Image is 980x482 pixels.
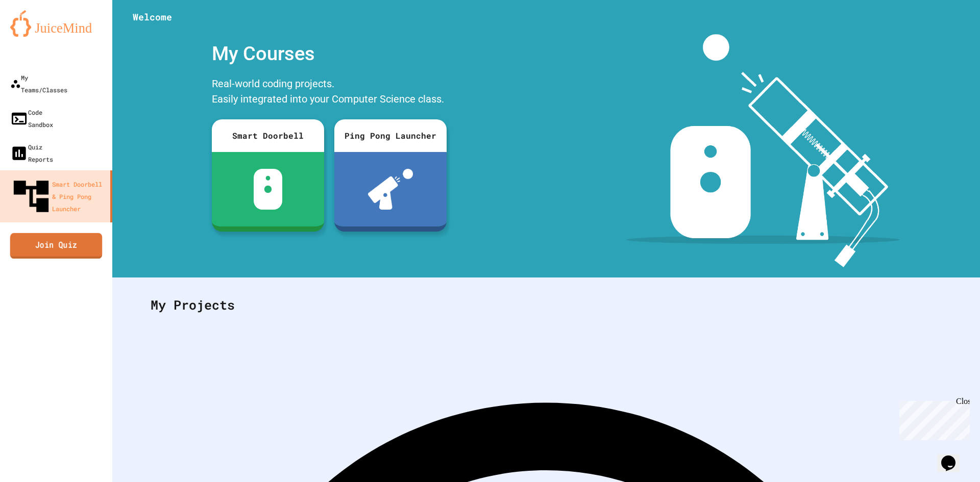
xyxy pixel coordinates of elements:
[626,34,900,267] img: banner-image-my-projects.png
[207,73,452,112] div: Real-world coding projects. Easily integrated into your Computer Science class.
[937,441,970,472] iframe: chat widget
[895,397,970,440] iframe: chat widget
[10,175,106,217] div: Smart Doorbell & Ping Pong Launcher
[10,71,67,96] div: My Teams/Classes
[212,119,324,152] div: Smart Doorbell
[368,169,413,210] img: ppl-with-ball.png
[10,10,102,37] img: logo-orange.svg
[10,106,53,131] div: Code Sandbox
[10,141,53,165] div: Quiz Reports
[254,169,283,210] img: sdb-white.svg
[10,233,103,258] a: Join Quiz
[4,4,70,65] div: Chat with us now!Close
[334,119,447,152] div: Ping Pong Launcher
[207,34,452,73] div: My Courses
[140,285,952,325] div: My Projects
